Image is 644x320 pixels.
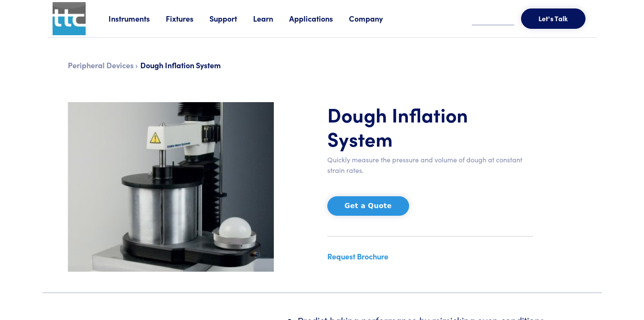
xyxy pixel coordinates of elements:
[166,13,209,24] a: Fixtures
[327,251,388,262] a: Request Brochure
[253,13,289,24] a: Learn
[68,102,274,272] img: dr2-whole-machine-2.jpg
[327,154,533,176] p: Quickly measure the pressure and volume of dough at constant strain rates.
[327,196,409,216] button: Get a Quote
[68,60,138,70] a: Peripheral Devices ›
[289,13,349,24] a: Applications
[349,13,399,24] a: Company
[521,8,585,29] button: Let's Talk
[109,13,166,24] a: Instruments
[209,13,253,24] a: Support
[140,60,221,70] span: Dough Inflation System
[327,102,533,151] h1: Dough Inflation System
[53,2,86,35] img: ttc_logo_1x1_v1.0.png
